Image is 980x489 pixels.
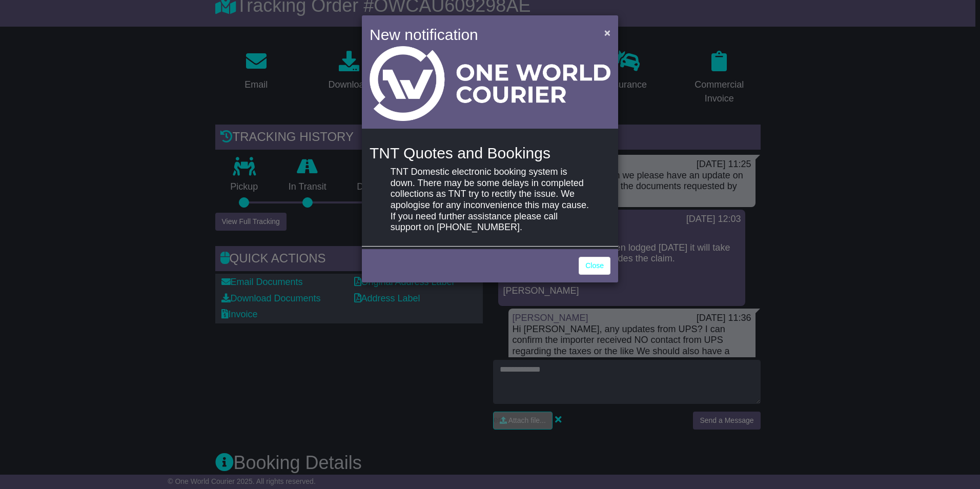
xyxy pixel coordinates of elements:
[370,145,610,161] h4: TNT Quotes and Bookings
[370,23,589,46] h4: New notification
[599,22,616,43] button: Close
[604,27,610,38] span: ×
[370,46,610,121] img: Light
[391,167,589,233] p: TNT Domestic electronic booking system is down. There may be some delays in completed collections...
[579,257,610,275] a: Close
